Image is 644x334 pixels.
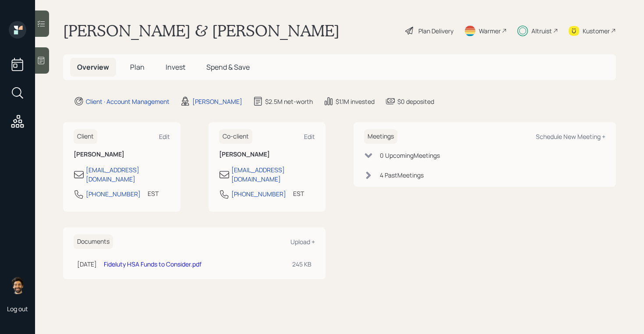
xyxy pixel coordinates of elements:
[9,277,26,294] img: eric-schwartz-headshot.png
[77,259,97,269] div: [DATE]
[531,26,552,36] div: Altruist
[74,129,97,144] h6: Client
[74,235,113,249] h6: Documents
[380,171,424,180] div: 4 Past Meeting s
[290,238,315,246] div: Upload +
[166,62,185,72] span: Invest
[219,129,252,144] h6: Co-client
[364,129,397,144] h6: Meetings
[104,260,202,268] a: Fideluty HSA Funds to Consider.pdf
[336,97,375,106] div: $1.1M invested
[7,305,28,313] div: Log out
[397,97,434,106] div: $0 deposited
[86,165,170,184] div: [EMAIL_ADDRESS][DOMAIN_NAME]
[130,62,145,72] span: Plan
[418,26,453,36] div: Plan Delivery
[231,189,286,199] div: [PHONE_NUMBER]
[292,259,311,269] div: 245 KB
[86,189,141,199] div: [PHONE_NUMBER]
[293,189,304,198] div: EST
[304,132,315,141] div: Edit
[63,21,340,40] h1: [PERSON_NAME] & [PERSON_NAME]
[380,151,440,160] div: 0 Upcoming Meeting s
[265,97,313,106] div: $2.5M net-worth
[219,151,315,158] h6: [PERSON_NAME]
[583,26,610,36] div: Kustomer
[148,189,159,198] div: EST
[206,62,250,72] span: Spend & Save
[192,97,242,106] div: [PERSON_NAME]
[536,132,605,141] div: Schedule New Meeting +
[479,26,501,36] div: Warmer
[74,151,170,158] h6: [PERSON_NAME]
[86,97,170,106] div: Client · Account Management
[159,132,170,141] div: Edit
[77,62,109,72] span: Overview
[231,165,315,184] div: [EMAIL_ADDRESS][DOMAIN_NAME]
